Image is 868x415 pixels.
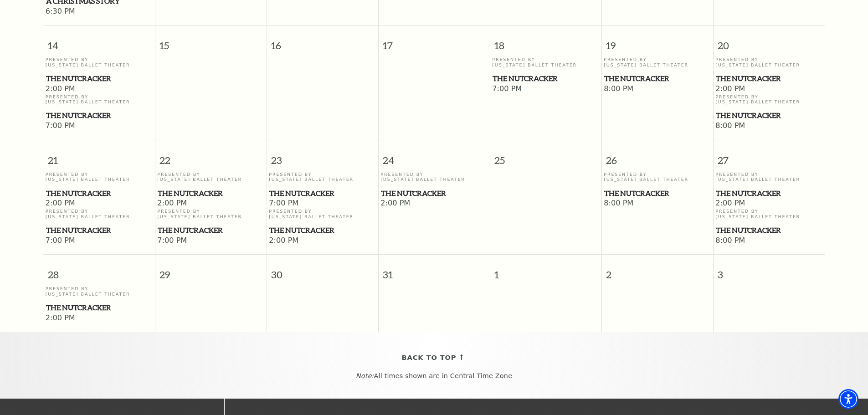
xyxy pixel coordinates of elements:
span: 2:00 PM [46,84,153,94]
span: The Nutcracker [269,225,375,236]
span: 30 [267,255,378,286]
span: The Nutcracker [604,73,710,84]
span: 7:00 PM [46,121,153,131]
span: 2:00 PM [715,199,822,209]
span: The Nutcracker [46,302,152,313]
p: Presented By [US_STATE] Ballet Theater [46,286,153,297]
span: 29 [155,255,267,286]
span: The Nutcracker [46,225,152,236]
p: Presented By [US_STATE] Ballet Theater [269,172,376,182]
span: 31 [379,255,490,286]
span: 17 [379,26,490,57]
p: Presented By [US_STATE] Ballet Theater [157,209,264,219]
a: The Nutcracker [492,73,599,84]
a: The Nutcracker [46,225,153,236]
span: The Nutcracker [46,110,152,121]
span: The Nutcracker [716,188,822,199]
p: Presented By [US_STATE] Ballet Theater [715,172,822,182]
span: 21 [43,140,155,172]
span: 6:30 PM [46,7,153,17]
span: 7:00 PM [46,236,153,246]
a: The Nutcracker [715,225,822,236]
span: 8:00 PM [604,84,711,94]
a: The Nutcracker [604,73,711,84]
span: 20 [714,26,825,57]
p: Presented By [US_STATE] Ballet Theater [46,94,153,105]
p: Presented By [US_STATE] Ballet Theater [269,209,376,219]
a: The Nutcracker [46,302,153,313]
p: Presented By [US_STATE] Ballet Theater [46,57,153,67]
em: Note: [356,372,374,379]
a: The Nutcracker [715,110,822,121]
div: Accessibility Menu [838,389,858,409]
span: 14 [43,26,155,57]
span: 3 [714,255,825,286]
span: 25 [490,140,601,172]
span: The Nutcracker [716,225,822,236]
p: Presented By [US_STATE] Ballet Theater [46,209,153,219]
p: All times shown are in Central Time Zone [9,372,859,380]
span: 19 [602,26,713,57]
p: Presented By [US_STATE] Ballet Theater [715,94,822,105]
span: 22 [155,140,267,172]
span: 8:00 PM [715,121,822,131]
span: The Nutcracker [46,188,152,199]
p: Presented By [US_STATE] Ballet Theater [604,57,711,67]
span: The Nutcracker [269,188,375,199]
span: 15 [155,26,267,57]
p: Presented By [US_STATE] Ballet Theater [715,209,822,219]
a: The Nutcracker [604,188,711,199]
a: The Nutcracker [380,188,488,199]
p: Presented By [US_STATE] Ballet Theater [380,172,488,182]
a: The Nutcracker [715,73,822,84]
span: The Nutcracker [716,73,822,84]
p: Presented By [US_STATE] Ballet Theater [46,172,153,182]
a: The Nutcracker [269,188,376,199]
span: 7:00 PM [492,84,599,94]
p: Presented By [US_STATE] Ballet Theater [715,57,822,67]
span: 27 [714,140,825,172]
a: The Nutcracker [46,188,153,199]
span: 2:00 PM [715,84,822,94]
span: 2:00 PM [46,199,153,209]
span: 16 [267,26,378,57]
span: Back To Top [402,352,457,364]
span: 8:00 PM [604,199,711,209]
p: Presented By [US_STATE] Ballet Theater [157,172,264,182]
span: 28 [43,255,155,286]
span: 8:00 PM [715,236,822,246]
a: The Nutcracker [157,225,264,236]
span: 18 [490,26,601,57]
a: The Nutcracker [157,188,264,199]
span: 7:00 PM [157,236,264,246]
span: 1 [490,255,601,286]
span: 2:00 PM [157,199,264,209]
a: The Nutcracker [46,110,153,121]
span: The Nutcracker [716,110,822,121]
span: 2 [602,255,713,286]
span: 2:00 PM [46,313,153,323]
p: Presented By [US_STATE] Ballet Theater [604,172,711,182]
span: The Nutcracker [604,188,710,199]
a: The Nutcracker [269,225,376,236]
span: The Nutcracker [381,188,487,199]
span: 2:00 PM [269,236,376,246]
span: The Nutcracker [46,73,152,84]
a: The Nutcracker [715,188,822,199]
p: Presented By [US_STATE] Ballet Theater [492,57,599,67]
span: 26 [602,140,713,172]
span: 7:00 PM [269,199,376,209]
a: The Nutcracker [46,73,153,84]
span: 2:00 PM [380,199,488,209]
span: 23 [267,140,378,172]
span: 24 [379,140,490,172]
